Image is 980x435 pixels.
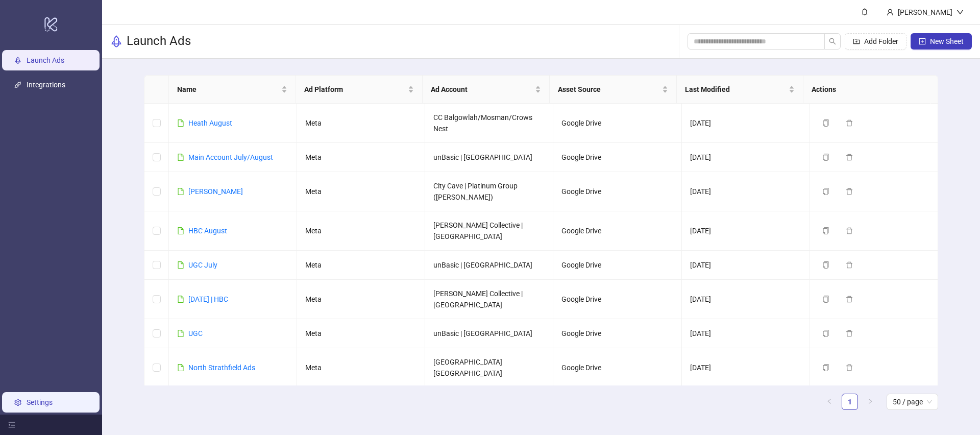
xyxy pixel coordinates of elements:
td: unBasic | [GEOGRAPHIC_DATA] [425,319,553,348]
td: City Cave | Platinum Group ([PERSON_NAME]) [425,172,553,211]
a: Main Account July/August [188,153,273,161]
td: Meta [297,319,425,348]
span: delete [846,119,853,127]
span: delete [846,188,853,195]
td: [DATE] [682,319,810,348]
td: Meta [297,143,425,172]
td: [DATE] [682,104,810,143]
td: [DATE] [682,143,810,172]
td: Meta [297,104,425,143]
button: Add Folder [845,33,906,50]
span: copy [822,330,829,337]
a: Launch Ads [27,56,64,64]
h3: Launch Ads [127,33,191,50]
span: copy [822,296,829,303]
a: [DATE] | HBC [188,295,228,303]
button: right [862,394,878,410]
span: Add Folder [864,37,898,45]
th: Ad Platform [296,76,423,104]
td: Google Drive [553,172,681,211]
a: Settings [27,398,53,406]
span: Ad Account [431,84,533,95]
span: Name [177,84,279,95]
span: bell [861,8,868,15]
li: Previous Page [821,394,838,410]
span: Ad Platform [304,84,406,95]
span: file [177,188,184,195]
span: right [867,398,873,404]
span: New Sheet [930,37,964,45]
td: [DATE] [682,251,810,280]
th: Name [169,76,296,104]
span: 50 / page [893,394,932,409]
span: left [826,398,832,404]
span: folder-add [853,38,860,45]
button: New Sheet [911,33,972,50]
span: down [957,9,964,16]
td: [PERSON_NAME] Collective | [GEOGRAPHIC_DATA] [425,280,553,319]
span: copy [822,154,829,161]
th: Last Modified [677,76,804,104]
td: Google Drive [553,280,681,319]
span: user [887,9,894,16]
a: 1 [842,394,857,409]
td: [DATE] [682,348,810,388]
span: rocket [110,35,122,47]
th: Actions [803,76,930,104]
span: Last Modified [685,84,787,95]
td: Google Drive [553,143,681,172]
span: menu-fold [8,421,15,428]
span: copy [822,364,829,371]
td: Meta [297,348,425,388]
a: Integrations [27,81,65,89]
span: delete [846,364,853,371]
span: delete [846,154,853,161]
li: 1 [842,394,858,410]
div: Page Size [887,394,938,410]
span: file [177,227,184,234]
span: delete [846,330,853,337]
td: unBasic | [GEOGRAPHIC_DATA] [425,251,553,280]
td: CC Balgowlah/Mosman/Crows Nest [425,104,553,143]
a: North Strathfield Ads [188,364,255,372]
span: file [177,330,184,337]
span: file [177,364,184,371]
span: Asset Source [558,84,660,95]
a: [PERSON_NAME] [188,187,243,196]
span: file [177,119,184,127]
span: delete [846,296,853,303]
td: [DATE] [682,211,810,251]
a: UGC [188,329,203,337]
a: Heath August [188,119,232,127]
span: file [177,154,184,161]
td: [GEOGRAPHIC_DATA] [GEOGRAPHIC_DATA] [425,348,553,388]
td: Meta [297,251,425,280]
td: [DATE] [682,172,810,211]
th: Ad Account [423,76,550,104]
span: copy [822,188,829,195]
span: plus-square [919,38,926,45]
span: search [829,38,836,45]
td: Meta [297,280,425,319]
th: Asset Source [550,76,677,104]
span: copy [822,119,829,127]
span: delete [846,261,853,269]
td: [PERSON_NAME] Collective | [GEOGRAPHIC_DATA] [425,211,553,251]
span: copy [822,261,829,269]
td: Meta [297,211,425,251]
td: unBasic | [GEOGRAPHIC_DATA] [425,143,553,172]
td: Google Drive [553,348,681,388]
li: Next Page [862,394,878,410]
span: file [177,261,184,269]
a: HBC August [188,227,227,235]
td: [DATE] [682,280,810,319]
span: file [177,296,184,303]
div: [PERSON_NAME] [894,7,957,18]
td: Google Drive [553,319,681,348]
td: Google Drive [553,211,681,251]
a: UGC July [188,261,217,269]
td: Google Drive [553,251,681,280]
span: delete [846,227,853,234]
td: Meta [297,172,425,211]
span: copy [822,227,829,234]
